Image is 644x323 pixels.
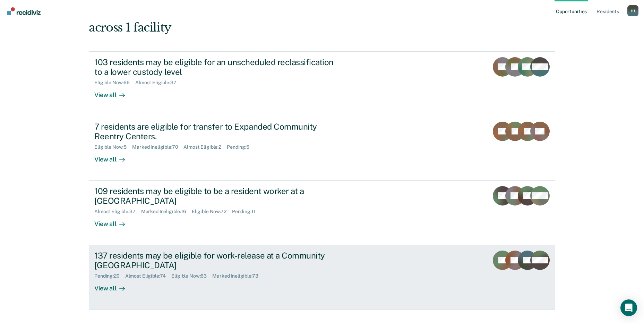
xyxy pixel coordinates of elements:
[627,5,638,16] button: Profile dropdown button
[7,7,41,15] img: Recidiviz
[89,6,462,35] div: Hi, [PERSON_NAME]. We’ve found some outstanding items across 1 facility
[94,144,132,150] div: Eligible Now : 5
[192,209,232,215] div: Eligible Now : 72
[227,144,255,150] div: Pending : 5
[94,273,125,279] div: Pending : 20
[94,150,133,164] div: View all
[620,299,637,316] div: Open Intercom Messenger
[94,86,133,99] div: View all
[89,245,555,309] a: 137 residents may be eligible for work-release at a Community [GEOGRAPHIC_DATA]Pending:20Almost E...
[89,116,555,181] a: 7 residents are eligible for transfer to Expanded Community Reentry Centers.Eligible Now:5Marked ...
[94,215,133,228] div: View all
[132,144,183,150] div: Marked Ineligible : 70
[94,57,338,77] div: 103 residents may be eligible for an unscheduled reclassification to a lower custody level
[94,122,338,142] div: 7 residents are eligible for transfer to Expanded Community Reentry Centers.
[627,5,638,16] div: H J
[125,273,172,279] div: Almost Eligible : 74
[94,186,338,206] div: 109 residents may be eligible to be a resident worker at a [GEOGRAPHIC_DATA]
[171,273,212,279] div: Eligible Now : 63
[89,181,555,245] a: 109 residents may be eligible to be a resident worker at a [GEOGRAPHIC_DATA]Almost Eligible:37Mar...
[94,279,133,293] div: View all
[94,80,135,86] div: Eligible Now : 66
[94,209,141,215] div: Almost Eligible : 37
[94,251,338,271] div: 137 residents may be eligible for work-release at a Community [GEOGRAPHIC_DATA]
[183,144,227,150] div: Almost Eligible : 2
[212,273,264,279] div: Marked Ineligible : 73
[141,209,192,215] div: Marked Ineligible : 16
[135,80,182,86] div: Almost Eligible : 37
[89,51,555,116] a: 103 residents may be eligible for an unscheduled reclassification to a lower custody levelEligibl...
[232,209,261,215] div: Pending : 11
